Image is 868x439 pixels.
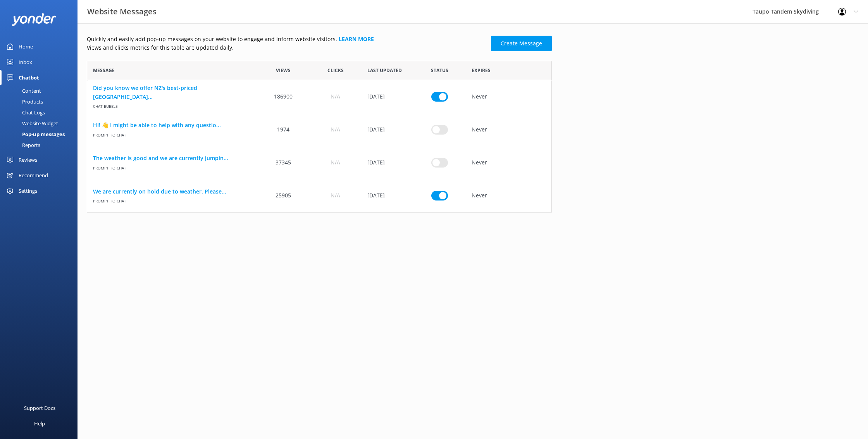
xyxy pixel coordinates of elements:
div: 37345 [257,146,309,179]
div: Home [19,39,33,54]
div: Chatbot [19,70,39,85]
span: Chat bubble [93,101,251,109]
a: Chat Logs [5,107,77,118]
a: We are currently on hold due to weather. Please... [93,187,251,196]
div: Reviews [19,152,37,168]
div: Products [5,96,43,107]
span: N/A [331,158,340,167]
span: Expires [472,67,491,74]
div: Chat Logs [5,107,45,118]
span: Clicks [327,67,344,74]
span: Message [93,67,115,74]
div: Website Widget [5,118,58,129]
div: Recommend [19,168,48,183]
div: Support Docs [24,400,55,416]
a: Reports [5,140,77,150]
div: Pop-up messages [5,129,65,140]
div: 07 May 2025 [362,113,413,146]
div: 25905 [257,179,309,212]
div: Never [466,146,551,179]
img: yonder-white-logo.png [12,13,56,26]
div: Never [466,113,551,146]
span: Prompt to Chat [93,162,251,171]
p: Quickly and easily add pop-up messages on your website to engage and inform website visitors. [87,35,486,43]
div: Inbox [19,54,32,70]
a: Did you know we offer NZ's best-priced [GEOGRAPHIC_DATA]... [93,84,251,101]
div: row [87,113,552,146]
span: Prompt to Chat [93,130,251,138]
div: 1974 [257,113,309,146]
a: Website Widget [5,118,77,129]
h3: Website Messages [87,5,157,18]
div: Help [34,416,45,431]
div: Settings [19,183,37,199]
a: Content [5,85,77,96]
a: Learn more [339,35,374,43]
div: Reports [5,140,40,150]
div: row [87,146,552,179]
a: Create Message [491,36,552,51]
div: 10 Sep 2025 [362,146,413,179]
div: row [87,80,552,113]
span: N/A [331,125,340,134]
div: grid [87,80,552,212]
div: 186900 [257,80,309,113]
div: 14 Sep 2025 [362,179,413,212]
span: N/A [331,191,340,200]
span: Prompt to Chat [93,196,251,204]
a: Hi! 👋 I might be able to help with any questio... [93,121,251,130]
a: Pop-up messages [5,129,77,140]
div: Never [466,179,551,212]
div: Never [466,80,551,113]
a: The weather is good and we are currently jumpin... [93,154,251,162]
a: Products [5,96,77,107]
span: Last updated [367,67,402,74]
p: Views and clicks metrics for this table are updated daily. [87,43,486,52]
span: Views [276,67,291,74]
div: 30 Jan 2025 [362,80,413,113]
span: Status [431,67,448,74]
div: row [87,179,552,212]
div: Content [5,85,41,96]
span: N/A [331,92,340,101]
